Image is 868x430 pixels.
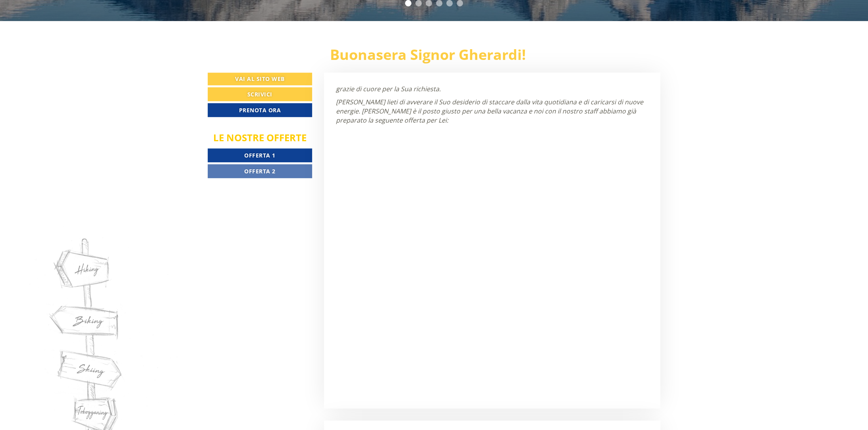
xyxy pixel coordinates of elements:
[272,209,313,223] button: Invia
[208,73,312,85] a: Vai al sito web
[181,21,307,46] div: Buon giorno, come possiamo aiutarla?
[330,47,526,63] h1: Buonasera Signor Gherardi!
[244,152,276,159] span: Offerta 1
[139,6,174,19] div: giovedì
[336,84,441,93] em: grazie di cuore per la Sua richiesta.
[373,142,611,380] img: image
[336,98,643,125] em: [PERSON_NAME] lieti di avverare il Suo desiderio di staccare dalla vita quotidiana e di caricarsi...
[185,23,301,29] div: Lei
[208,131,312,144] div: Le nostre offerte
[185,38,301,44] small: 19:08
[244,167,276,175] span: Offerta 2
[208,103,312,117] a: Prenota ora
[208,87,312,101] a: Scrivici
